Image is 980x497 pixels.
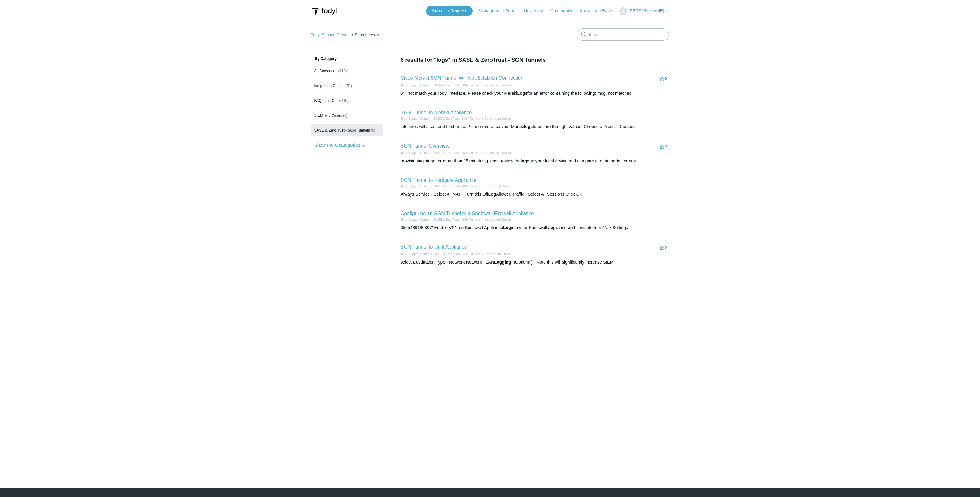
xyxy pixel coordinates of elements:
a: Todyl Support Center [401,218,430,221]
span: (16) [342,98,349,103]
li: Todyl Support Center [401,83,430,88]
a: Todyl Support Center [401,84,430,87]
a: SASE & ZeroTrust - SGN Tunnels (6) [311,124,383,136]
em: Log [488,192,496,197]
a: Submit a Request [426,6,473,16]
li: General Information [480,83,512,88]
img: Todyl Support Center Help Center home page [311,6,337,17]
div: will not match your Todyl interface. Please check your Meraki for an error containing the followi... [401,90,669,97]
a: Todyl Support Center [401,117,430,120]
li: Todyl Support Center [311,32,350,37]
a: SASE & ZeroTrust - SGN Tunnels [434,151,480,155]
h1: 6 results for "logs" in SASE & ZeroTrust - SGN Tunnels [401,56,669,64]
a: Knowledge Base [580,8,618,14]
span: SASE & ZeroTrust - SGN Tunnels [314,128,370,132]
a: Todyl Support Center [401,151,430,155]
a: University [524,8,549,14]
a: All Categories (110) [311,65,383,77]
a: SGN Tunnel to Unifi Appliance [401,244,467,249]
li: SASE & ZeroTrust - SGN Tunnels [429,252,480,257]
button: Show more categories [311,139,369,151]
a: Integration Guides (52) [311,80,383,92]
span: SIEM and Cases [314,113,342,118]
a: Deployment Guides [484,218,511,221]
a: Community [550,8,578,14]
li: SASE & ZeroTrust - SGN Tunnels [429,184,480,189]
span: Integration Guides [314,84,345,88]
span: [PERSON_NAME] [628,8,664,13]
a: SASE & ZeroTrust - SGN Tunnels [434,218,480,221]
a: SASE & ZeroTrust - SGN Tunnels [434,84,480,87]
span: (6) [343,113,348,118]
a: SGN Tunnel Overview [401,143,449,148]
button: [PERSON_NAME] [619,7,669,15]
a: Todyl Support Center [401,253,430,256]
li: Deployment Guides [480,217,512,222]
span: (110) [338,69,347,73]
a: Todyl Support Center [311,32,349,37]
em: logs [521,158,530,163]
a: SASE & ZeroTrust - SGN Tunnels [434,253,480,256]
a: SIEM and Cases (6) [311,110,383,121]
em: Logs [517,91,527,96]
div: select Destination Type - Network Network - LAN - (Optional) - Note this will significantly incre... [401,259,669,265]
div: provisioning stage for more than 15 minutes, please review the on your local device and compare i... [401,158,669,164]
span: -2 [660,245,668,250]
a: Cisco Meraki SGN Tunnel Will Not Establish Connection [401,75,523,81]
em: Logging [494,260,511,265]
span: FAQs and Other [314,98,341,103]
span: (6) [371,128,375,132]
li: Todyl Support Center [401,217,430,222]
li: General Information [480,151,512,155]
span: -3 [660,76,668,81]
a: Deployment Guides [484,185,511,188]
li: Todyl Support Center [401,184,430,189]
li: SASE & ZeroTrust - SGN Tunnels [429,116,480,121]
li: Deployment Guides [480,184,512,189]
div: Always Service - Select All NAT - Turn this Off Allowed Traffic - Select All Sessions Click OK [401,191,669,198]
a: General Information [484,84,511,87]
div: 0505489180807/ Enable VPN on Sonicwall Appliance into your Sonicwall appliance and navigate to VP... [401,224,669,231]
span: (52) [345,84,352,88]
li: SASE & ZeroTrust - SGN Tunnels [429,83,480,88]
span: -4 [660,144,668,149]
a: Todyl Support Center [401,185,430,188]
li: Search results [350,32,380,37]
li: SASE & ZeroTrust - SGN Tunnels [429,151,480,155]
li: Deployment Guides [480,116,512,121]
a: SGN Tunnel to Fortigate Appliance [401,177,477,183]
a: General Information [484,151,511,155]
li: Todyl Support Center [401,151,430,155]
a: Deployment Guides [484,117,511,120]
a: Deployment Guides [484,253,511,256]
div: Lifetimes will also need to change. Please reference your Meraki to ensure the right values. Choo... [401,123,669,130]
li: Deployment Guides [480,252,512,257]
a: SASE & ZeroTrust - SGN Tunnels [434,117,480,120]
a: SASE & ZeroTrust - SGN Tunnels [434,185,480,188]
a: SGN Tunnel to Meraki Appliance [401,110,472,115]
a: FAQs and Other (16) [311,95,383,106]
li: SASE & ZeroTrust - SGN Tunnels [429,217,480,222]
li: Todyl Support Center [401,252,430,257]
input: Search [577,28,669,41]
em: logs [524,124,533,129]
em: Log [503,225,511,230]
span: All Categories [314,69,337,73]
h3: By Category [311,56,383,61]
a: Configuring an SGN Tunnel to a Sonicwall Firewall Appliance [401,211,534,216]
a: Management Portal [479,8,523,14]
